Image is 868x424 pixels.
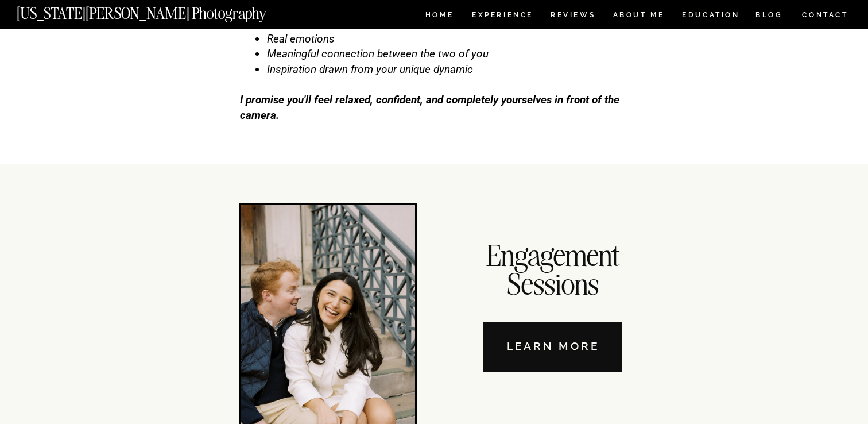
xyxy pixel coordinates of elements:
[755,11,783,21] a: BLOG
[551,11,594,21] a: REVIEWS
[423,11,456,21] a: HOME
[801,9,849,21] a: CONTACT
[681,11,741,21] a: EDUCATION
[267,47,489,60] span: Meaningful connection between the two of you
[267,63,473,76] span: Inspiration drawn from your unique dynamic
[240,93,619,122] b: I promise you'll feel relaxed, confident, and completely yourselves in front of the camera.
[267,2,405,15] span: More: prompts + movements
[472,11,532,21] a: Experience
[267,32,335,45] span: Real emotions
[476,241,629,295] div: Engagement Sessions
[483,322,622,372] a: Learn More
[267,17,346,30] span: Less: stiff poses
[17,6,305,16] a: [US_STATE][PERSON_NAME] Photography
[613,11,665,21] a: ABOUT ME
